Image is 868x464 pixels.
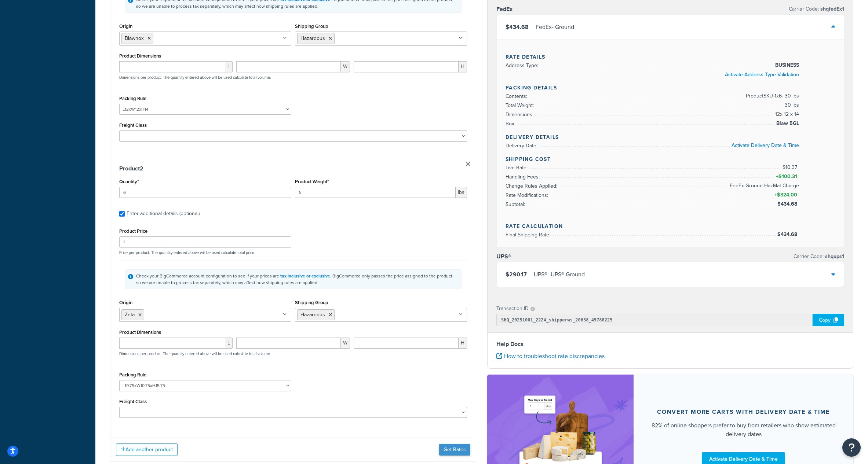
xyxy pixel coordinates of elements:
[774,172,799,181] span: +
[744,92,799,100] span: Product SKU-1 x 6 - 30 lbs
[732,141,799,149] a: Activate Delivery Date & Time
[794,251,844,262] p: Carrier Code:
[295,300,328,305] label: Shipping Group
[119,187,291,198] input: 0
[506,133,835,141] h4: Delivery Details
[506,200,527,208] span: Subtotal:
[117,75,271,80] p: Dimensions per product. The quantity entered above will be used calculate total volume.
[119,165,467,172] h3: Product 2
[341,61,350,72] span: W
[773,110,799,119] span: 12 x 12 x 14
[496,352,605,360] a: How to troubleshoot rate discrepancies
[506,231,552,239] span: Final Shipping Rate:
[136,273,458,286] div: Check your BigCommerce account configuration to see if your prices are . BigCommerce only passes ...
[119,53,161,59] label: Product Dimensions
[506,164,529,172] span: Live Rate:
[789,4,844,14] p: Carrier Code:
[506,142,539,150] span: Delivery Date:
[813,314,844,326] div: Copy
[125,34,144,42] span: Blawnox
[295,23,328,29] label: Shipping Group
[496,5,513,13] h3: FedEx
[119,228,147,234] label: Product Price
[773,61,799,70] span: BUSINESS
[824,253,844,260] span: shqups1
[117,250,469,255] p: Price per product. The quantity entered above will be used calculate total price.
[777,200,799,208] span: $434.68
[506,191,550,199] span: Rate Modifications:
[295,187,456,198] input: 0.00
[506,62,540,69] span: Address Type:
[119,300,132,305] label: Origin
[506,111,535,118] span: Dimensions:
[777,191,799,199] span: $324.00
[777,231,799,238] span: $434.68
[728,181,799,190] span: FedEx Ground HazMat Charge
[506,182,559,190] span: Change Rules Applied:
[116,443,178,456] button: Add another product
[506,270,527,279] span: $290.17
[119,372,146,378] label: Packing Rule
[466,162,470,166] a: Remove Item
[506,120,517,128] span: Box:
[295,179,329,184] label: Product Weight*
[119,96,146,101] label: Packing Rule
[119,122,147,128] label: Freight Class
[127,209,200,219] div: Enter additional details (optional)
[819,5,844,13] span: shqfedEx1
[225,61,233,72] span: L
[225,338,233,349] span: L
[506,222,835,230] h4: Rate Calculation
[439,444,470,456] button: Get Rates
[783,163,799,171] span: $10.37
[725,71,799,78] a: Activate Address Type Validation
[506,173,541,181] span: Handling Fees:
[651,421,836,439] div: 82% of online shoppers prefer to buy from retailers who show estimated delivery dates
[119,399,147,404] label: Freight Class
[506,155,835,163] h4: Shipping Cost
[536,22,574,32] div: FedEx - Ground
[773,191,799,199] span: +
[300,311,325,318] span: Hazardous
[280,273,330,279] a: tax inclusive or exclusive
[496,340,844,349] h4: Help Docs
[300,34,325,42] span: Hazardous
[506,84,835,92] h4: Packing Details
[506,92,529,100] span: Contents:
[506,102,536,109] span: Total Weight:
[117,351,271,356] p: Dimensions per product. The quantity entered above will be used calculate total volume.
[783,101,799,110] span: 30 lbs
[119,329,161,335] label: Product Dimensions
[341,338,350,349] span: W
[496,303,529,314] p: Transaction ID
[496,253,511,260] h3: UPS®
[459,61,467,72] span: H
[119,211,125,217] input: Enter additional details (optional)
[534,269,585,280] div: UPS® - UPS® Ground
[456,187,467,198] span: lbs
[506,53,835,61] h4: Rate Details
[459,338,467,349] span: H
[125,311,135,318] span: Zeta
[657,408,830,416] div: Convert more carts with delivery date & time
[778,173,799,180] span: $100.31
[506,23,529,31] span: $434.68
[119,23,132,29] label: Origin
[774,119,799,128] span: Blaw 5GL
[842,438,861,457] button: Open Resource Center
[119,179,139,184] label: Quantity*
